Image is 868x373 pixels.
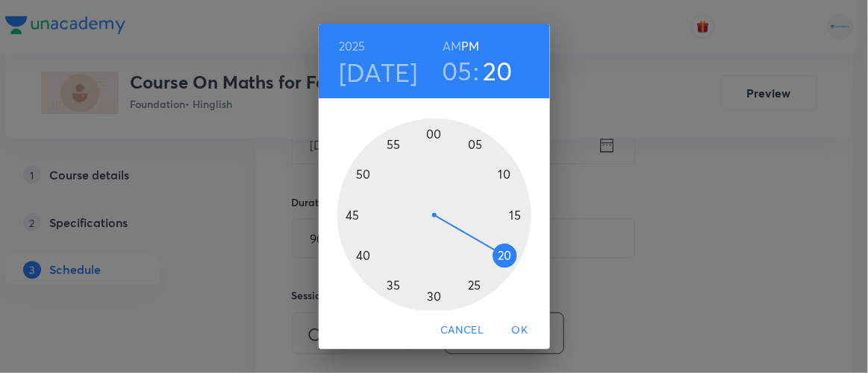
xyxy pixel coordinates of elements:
h3: : [474,55,480,86]
span: OK [502,321,538,339]
button: [DATE] [339,57,418,88]
span: Cancel [440,321,484,339]
button: AM [443,36,461,57]
button: 05 [442,55,472,86]
button: 20 [483,55,513,86]
button: PM [461,36,479,57]
button: 2025 [339,36,366,57]
button: OK [496,316,544,344]
button: Cancel [434,316,490,344]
